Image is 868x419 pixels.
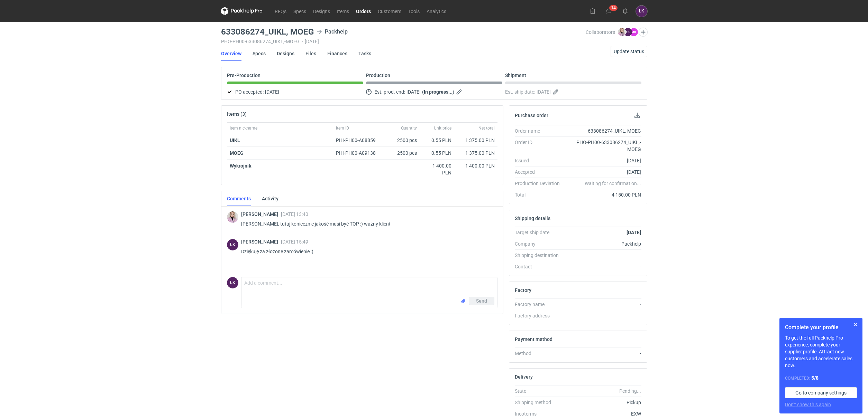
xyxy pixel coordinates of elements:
span: Net total [478,125,495,131]
svg: Packhelp Pro [221,7,263,15]
a: Overview [221,46,241,61]
span: Quantity [401,125,417,131]
em: ( [422,89,424,95]
div: Order name [515,127,565,134]
span: Unit price [434,125,451,131]
span: Item ID [336,125,349,131]
p: To get the full Packhelp Pro experience, complete your supplier profile. Attract new customers an... [785,334,857,369]
span: Item nickname [230,125,257,131]
button: Edit estimated shipping date [552,88,560,96]
h2: Factory [515,287,531,293]
button: ŁK [636,6,647,17]
div: Packhelp [317,28,348,36]
div: 1 400.00 PLN [457,162,495,169]
p: Production [366,73,390,78]
strong: In progress... [424,89,453,95]
a: Analytics [423,7,450,15]
a: Items [334,7,353,15]
div: 0.55 PLN [422,150,451,156]
strong: 5 / 8 [811,375,819,381]
a: Comments [227,191,251,206]
strong: [DATE] [627,230,641,235]
div: Order ID [515,139,565,153]
a: Orders [353,7,374,15]
span: [DATE] [406,88,421,96]
div: - [565,263,641,270]
h2: Purchase order [515,113,548,118]
h3: 633086274_UIKL, MOEG [221,28,314,36]
figcaption: ŁK [227,239,238,250]
div: PHI-PH00-A09138 [336,150,382,156]
h2: Payment method [515,336,552,342]
div: PHO-PH00-633086274_UIKL,-MOEG [565,139,641,153]
div: Factory address [515,312,565,319]
span: [DATE] [537,88,551,96]
div: - [565,350,641,357]
em: Pending... [619,388,641,394]
div: 1 375.00 PLN [457,150,495,156]
button: 14 [603,6,614,17]
div: Łukasz Kowalski [227,277,238,288]
span: [DATE] [265,88,279,96]
div: Packhelp [565,240,641,247]
a: Specs [290,7,310,15]
div: Factory name [515,301,565,308]
img: Klaudia Wiśniewska [618,28,626,36]
span: [PERSON_NAME] [241,211,281,217]
div: Shipping method [515,399,565,406]
h2: Items (3) [227,111,247,117]
a: Designs [310,7,334,15]
div: PHI-PH00-A08859 [336,137,382,144]
img: Klaudia Wiśniewska [227,211,238,223]
a: Files [305,46,316,61]
em: Waiting for confirmation... [585,180,641,187]
div: Shipping destination [515,252,565,259]
a: Finances [327,46,347,61]
p: Dziękuję za złozone zamówienie :) [241,247,492,256]
div: Production Deviation [515,180,565,187]
div: EXW [565,410,641,417]
div: Łukasz Kowalski [227,239,238,250]
a: UIKL [230,137,240,143]
div: Total [515,191,565,198]
div: Łukasz Kowalski [636,6,647,17]
a: MOEG [230,150,244,156]
a: Specs [253,46,266,61]
button: Download PO [633,111,641,120]
div: Company [515,240,565,247]
div: 1 375.00 PLN [457,137,495,144]
div: 2500 pcs [385,147,420,160]
em: ) [453,89,454,95]
div: 4 150.00 PLN [565,191,641,198]
a: Designs [277,46,294,61]
div: - [565,301,641,308]
span: [DATE] 15:49 [281,239,308,245]
div: [DATE] [565,169,641,175]
span: Collaborators [586,29,615,35]
button: Update status [611,46,647,57]
div: Issued [515,157,565,164]
p: Shipment [505,73,526,78]
div: - [565,312,641,319]
p: Pre-Production [227,73,261,78]
div: Target ship date [515,229,565,236]
div: State [515,388,565,394]
h2: Shipping details [515,216,550,221]
span: Send [476,298,487,303]
span: [PERSON_NAME] [241,239,281,245]
div: Contact [515,263,565,270]
div: 2500 pcs [385,134,420,147]
h1: Complete your profile [785,323,857,332]
div: 1 400.00 PLN [422,162,451,176]
div: Accepted [515,169,565,175]
div: PHO-PH00-633086274_UIKL,-MOEG [DATE] [221,39,586,44]
button: Send [469,297,494,305]
div: Completed: [785,374,857,382]
button: Edit estimated production end date [456,88,464,96]
div: Incoterms [515,410,565,417]
div: Pickup [565,399,641,406]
